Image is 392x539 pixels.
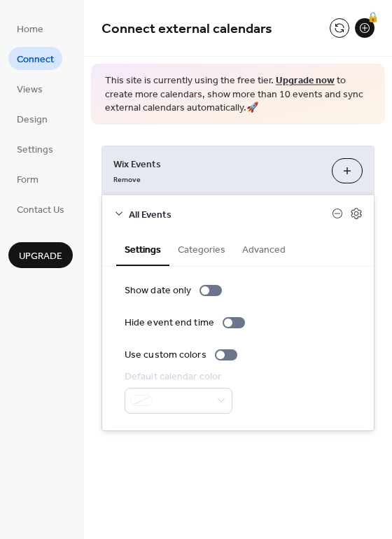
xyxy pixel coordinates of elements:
a: Views [8,77,51,100]
span: Settings [17,143,53,157]
span: All Events [129,207,332,222]
button: Settings [116,232,169,266]
span: Upgrade [19,249,62,264]
button: Upgrade [8,242,73,268]
div: Default calendar color [125,370,230,384]
div: Use custom colors [125,348,206,363]
a: Upgrade now [276,71,335,90]
div: Hide event end time [125,316,214,330]
span: Home [17,22,43,37]
span: Connect external calendars [101,15,272,43]
a: Contact Us [8,197,73,220]
span: Views [17,83,43,97]
span: Form [17,173,38,188]
div: Show date only [125,283,191,298]
a: Home [8,17,52,40]
a: Form [8,167,47,190]
button: Categories [169,232,234,265]
span: Connect [17,52,54,67]
a: Settings [8,137,62,160]
button: Advanced [234,232,294,265]
span: Remove [113,174,141,184]
a: Connect [8,47,62,70]
span: Design [17,113,48,127]
a: Design [8,107,56,130]
span: This site is currently using the free tier. to create more calendars, show more than 10 events an... [105,74,371,115]
span: Wix Events [113,157,321,171]
span: Contact Us [17,203,64,218]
